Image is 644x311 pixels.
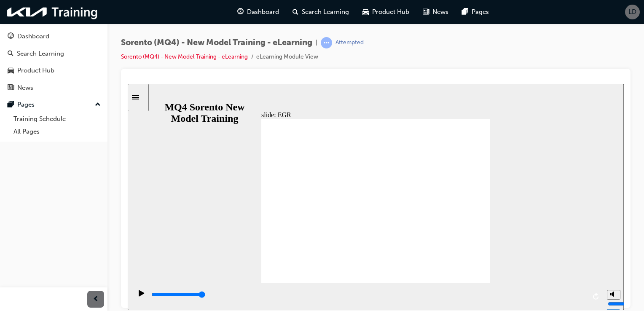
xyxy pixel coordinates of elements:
img: kia-training [4,3,101,21]
span: Search Learning [302,7,349,17]
a: search-iconSearch Learning [286,3,356,21]
span: Product Hub [372,7,409,17]
a: Dashboard [3,29,104,44]
a: pages-iconPages [455,3,496,21]
a: Product Hub [3,63,104,78]
div: Dashboard [17,32,49,41]
span: news-icon [8,84,14,92]
span: guage-icon [8,33,14,40]
div: News [17,83,33,93]
input: slide progress [24,207,78,214]
span: Dashboard [247,7,279,17]
span: Pages [472,7,489,17]
li: eLearning Module View [256,52,318,62]
span: car-icon [362,7,369,17]
span: guage-icon [237,7,244,17]
div: Pages [17,100,35,110]
a: All Pages [10,125,104,138]
span: | [316,38,317,48]
span: car-icon [8,67,14,75]
button: Pages [3,97,104,113]
div: Search Learning [17,49,64,59]
div: playback controls [4,199,475,226]
span: Sorento (MQ4) - New Model Training - eLearning [121,38,312,48]
span: pages-icon [8,101,14,109]
button: play/pause [4,206,19,220]
button: DashboardSearch LearningProduct HubNews [3,27,104,97]
div: Product Hub [17,66,54,75]
a: News [3,80,104,96]
input: volume [480,217,534,223]
span: prev-icon [93,294,99,305]
button: LD [625,5,640,19]
span: search-icon [292,7,298,17]
button: replay [462,206,475,219]
div: misc controls [475,199,492,226]
span: learningRecordVerb_ATTEMPT-icon [321,37,332,48]
a: news-iconNews [416,3,455,21]
span: search-icon [8,50,13,58]
div: Attempted [335,39,364,47]
a: Search Learning [3,46,104,62]
a: Training Schedule [10,113,104,126]
button: volume [479,206,493,216]
span: up-icon [95,99,101,110]
span: news-icon [423,7,429,17]
span: pages-icon [462,7,468,17]
a: guage-iconDashboard [231,3,286,21]
a: Sorento (MQ4) - New Model Training - eLearning [121,53,248,60]
a: car-iconProduct Hub [356,3,416,21]
span: LD [628,7,636,17]
span: News [432,7,448,17]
